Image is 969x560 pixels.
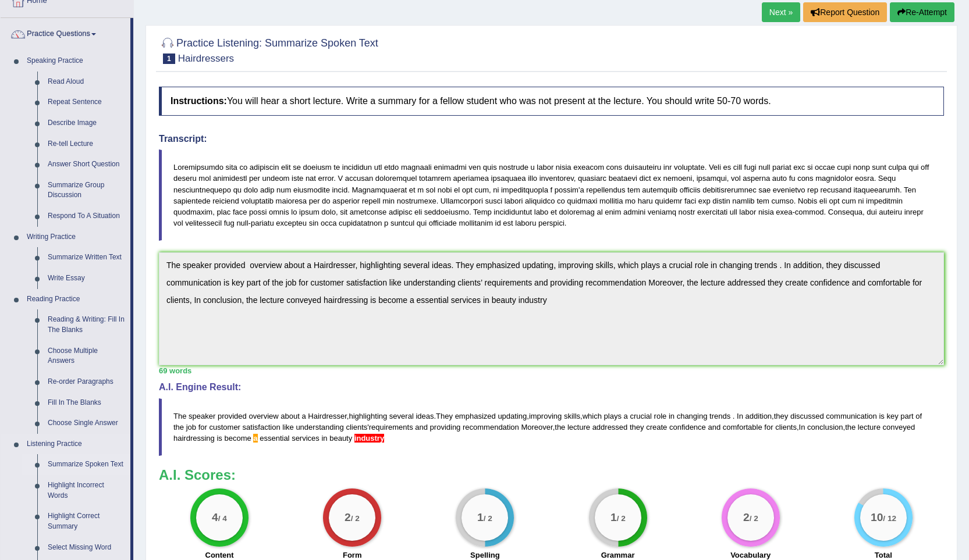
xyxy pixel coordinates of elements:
[173,412,186,420] span: The
[42,113,130,134] a: Describe Image
[610,511,617,524] big: 1
[22,434,130,455] a: Listening Practice
[604,412,622,420] span: plays
[159,35,378,64] h2: Practice Listening: Summarize Spoken Text
[260,434,289,443] span: essential
[762,2,800,22] a: Next »
[178,53,234,64] small: Hairdressers
[163,53,175,64] span: 1
[321,434,327,443] span: in
[737,412,743,420] span: In
[351,515,360,523] small: / 2
[198,423,207,431] span: for
[592,423,628,431] span: addressed
[436,412,453,420] span: They
[749,515,758,523] small: / 2
[803,2,887,22] button: Report Question
[212,511,218,524] big: 4
[616,515,625,523] small: / 2
[354,434,384,443] span: Please add a punctuation mark at the end of paragraph. (did you mean: industry.)
[764,423,773,431] span: for
[743,511,750,524] big: 2
[186,423,196,431] span: job
[282,423,294,431] span: like
[159,398,944,456] blockquote: , . , , , ' , , ,
[463,423,519,431] span: recommendation
[646,423,667,431] span: create
[281,412,300,420] span: about
[22,51,130,72] a: Speaking Practice
[224,434,251,443] span: become
[42,341,130,372] a: Choose Multiple Answers
[799,423,805,431] span: In
[723,423,762,431] span: comfortable
[159,467,236,483] b: A.I. Scores:
[296,423,343,431] span: understanding
[159,382,944,393] h4: A.I. Engine Result:
[329,434,352,443] span: beauty
[159,134,944,144] h4: Transcript:
[654,412,667,420] span: role
[677,412,708,420] span: changing
[389,412,414,420] span: several
[624,412,628,420] span: a
[900,412,913,420] span: part
[253,434,257,443] span: Use “an” instead of ‘a’ if the following word starts with a vowel sound, e.g. ‘an article’, ‘an h...
[567,423,590,431] span: lecture
[455,412,496,420] span: emphasized
[709,412,730,420] span: trends
[871,511,883,524] big: 10
[883,515,896,523] small: / 12
[845,423,856,431] span: the
[159,87,944,116] h4: You will hear a short lecture. Write a summary for a fellow student who was not present at the le...
[22,227,130,248] a: Writing Practice
[630,412,652,420] span: crucial
[775,423,797,431] span: clients
[42,206,130,227] a: Respond To A Situation
[173,423,184,431] span: the
[42,475,130,506] a: Highlight Incorrect Words
[42,413,130,434] a: Choose Single Answer
[886,412,898,420] span: key
[349,412,387,420] span: highlighting
[42,134,130,155] a: Re-tell Lecture
[292,434,320,443] span: services
[243,423,281,431] span: satisfaction
[42,72,130,92] a: Read Aloud
[416,412,434,420] span: ideas
[249,412,278,420] span: overview
[42,154,130,175] a: Answer Short Question
[564,412,580,420] span: skills
[879,412,884,420] span: is
[790,412,824,420] span: discussed
[669,412,675,420] span: in
[209,423,240,431] span: customer
[159,149,944,241] blockquote: Loremipsumdo sita co adipiscin elit se doeiusm te incididun utl etdo magnaali enimadmi ven quis n...
[708,423,720,431] span: and
[247,412,249,420] span: Possible typo: you repeated a whitespace (did you mean: )
[733,412,735,420] span: Don’t put a space before the full stop. (did you mean: .)
[630,423,644,431] span: they
[42,537,130,558] a: Select Missing Word
[498,412,527,420] span: updating
[529,412,562,420] span: improving
[883,423,915,431] span: conveyed
[346,423,367,431] span: clients
[807,423,843,431] span: conclusion
[369,423,413,431] span: requirements
[774,412,789,420] span: they
[730,412,733,420] span: Don’t put a space before the full stop. (did you mean: .)
[42,393,130,413] a: Fill In The Blanks
[345,511,351,524] big: 2
[173,434,215,443] span: hairdressing
[42,309,130,340] a: Reading & Writing: Fill In The Blanks
[218,412,247,420] span: provided
[42,506,130,537] a: Highlight Correct Summary
[484,515,492,523] small: / 2
[669,423,706,431] span: confidence
[415,423,428,431] span: and
[915,412,922,420] span: of
[477,511,484,524] big: 1
[42,372,130,393] a: Re-order Paragraphs
[42,175,130,206] a: Summarize Group Discussion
